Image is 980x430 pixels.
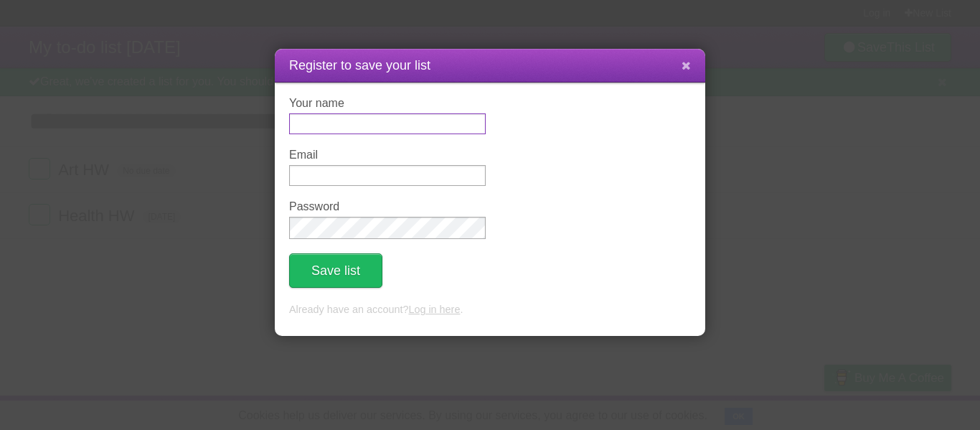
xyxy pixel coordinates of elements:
h1: Register to save your list [289,56,691,75]
a: Log in here [408,304,460,315]
label: Password [289,200,486,213]
label: Email [289,149,486,162]
label: Your name [289,97,486,110]
button: Save list [289,253,382,288]
p: Already have an account? . [289,302,691,318]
